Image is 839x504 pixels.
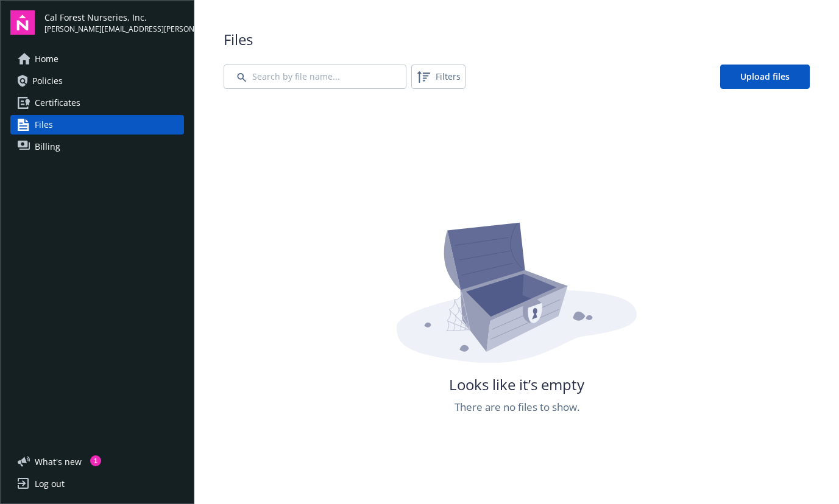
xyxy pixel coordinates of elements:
a: Billing [10,137,184,156]
span: [PERSON_NAME][EMAIL_ADDRESS][PERSON_NAME][DOMAIN_NAME] [44,24,184,35]
span: Filters [436,70,461,83]
span: What ' s new [35,455,82,468]
span: Upload files [740,71,790,82]
a: Certificates [10,93,184,113]
div: 1 [90,455,101,466]
a: Files [10,115,184,135]
span: There are no files to show. [455,399,579,415]
span: Home [35,49,58,69]
span: Cal Forest Nurseries, Inc. [44,11,184,24]
button: Filters [411,65,466,89]
input: Search by file name... [224,65,406,89]
a: Upload files [720,65,810,89]
div: Log out [35,474,65,494]
span: Filters [414,67,463,86]
span: Files [224,29,810,50]
span: Billing [35,137,60,156]
span: Certificates [35,93,80,113]
span: Files [35,115,53,135]
span: Looks like it’s empty [449,374,584,395]
span: Policies [32,71,63,91]
a: Home [10,49,184,69]
button: Cal Forest Nurseries, Inc.[PERSON_NAME][EMAIL_ADDRESS][PERSON_NAME][DOMAIN_NAME] [44,10,184,35]
a: Policies [10,71,184,91]
button: What's new1 [10,455,101,468]
img: navigator-logo.svg [10,10,35,35]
